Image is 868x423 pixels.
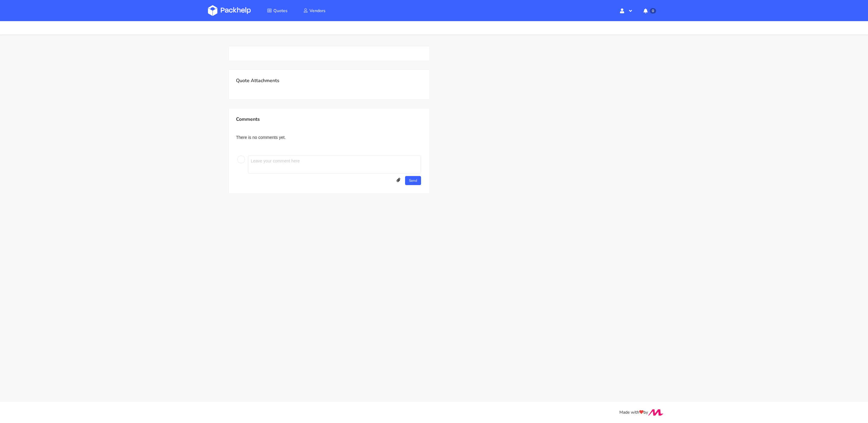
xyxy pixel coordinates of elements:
[273,8,288,14] span: Quotes
[650,8,656,14] span: 0
[200,409,668,416] div: Made with by
[310,8,325,14] span: Vendors
[236,77,422,85] p: Quote Attachments
[208,5,251,16] img: Dashboard
[236,135,422,140] p: There is no comments yet.
[296,5,333,16] a: Vendors
[639,5,660,16] button: 0
[236,116,422,123] p: Comments
[405,176,421,185] button: Send
[260,5,295,16] a: Quotes
[648,409,664,416] img: Move Closer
